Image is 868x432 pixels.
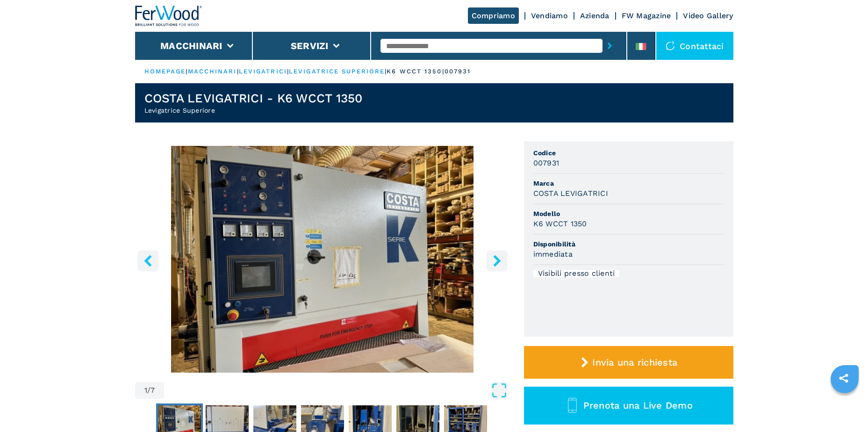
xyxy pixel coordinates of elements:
div: Go to Slide 1 [135,146,510,373]
a: Video Gallery [683,11,733,20]
h1: COSTA LEVIGATRICI - K6 WCCT 1350 [144,91,363,106]
a: sharethis [832,367,855,390]
h3: K6 WCCT 1350 [533,218,587,229]
p: k6 wcct 1350 | [387,67,444,76]
a: levigatrici [239,68,287,75]
span: Modello [533,209,724,218]
button: Invia una richiesta [524,346,733,379]
span: Codice [533,148,724,158]
h2: Levigatrice Superiore [144,106,363,115]
a: Vendiamo [531,11,568,20]
button: Open Fullscreen [166,382,507,399]
img: Levigatrice Superiore COSTA LEVIGATRICI K6 WCCT 1350 [135,146,510,373]
a: macchinari [188,68,237,75]
span: | [186,68,187,75]
div: Contattaci [656,32,733,60]
a: levigatrice superiore [289,68,385,75]
p: 007931 [445,67,471,76]
img: Ferwood [135,6,202,26]
a: HOMEPAGE [144,68,186,75]
button: right-button [487,250,508,271]
button: Prenota una Live Demo [524,387,733,425]
button: Macchinari [160,40,222,51]
span: 7 [151,387,155,394]
span: Prenota una Live Demo [583,400,693,411]
button: Servizi [291,40,329,51]
span: / [147,387,151,394]
a: FW Magazine [622,11,671,20]
iframe: Chat [828,390,861,425]
h3: COSTA LEVIGATRICI [533,188,608,199]
span: Marca [533,179,724,188]
img: Contattaci [666,41,675,50]
span: | [287,68,289,75]
button: left-button [137,250,158,271]
span: Invia una richiesta [592,357,677,368]
span: Disponibilità [533,239,724,249]
span: | [385,68,387,75]
h3: 007931 [533,158,560,168]
span: 1 [144,387,147,394]
h3: immediata [533,249,573,259]
a: Azienda [580,11,610,20]
span: | [237,68,239,75]
a: Compriamo [468,7,519,24]
div: Visibili presso clienti [533,270,620,277]
button: submit-button [603,35,617,57]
